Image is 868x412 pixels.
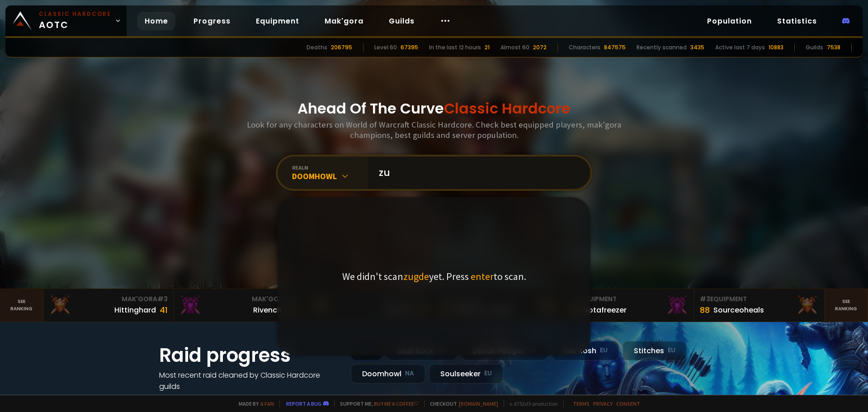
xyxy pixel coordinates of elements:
div: In the last 12 hours [429,43,481,52]
div: realm [292,164,368,171]
p: We didn't scan yet. Press to scan. [342,270,526,283]
div: 21 [485,43,490,52]
a: Seeranking [825,289,868,322]
span: Checkout [424,400,498,407]
a: #2Equipment88Notafreezer [564,289,694,322]
div: 2072 [533,43,547,52]
a: See all progress [159,393,218,403]
small: NA [405,369,414,378]
div: Mak'Gora [49,294,168,304]
a: a fan [260,400,274,407]
div: Equipment [700,294,819,304]
a: Privacy [593,400,613,407]
span: enter [471,270,494,283]
div: Stitches [623,341,687,360]
div: Doomhowl [351,364,425,384]
a: Equipment [249,12,307,30]
div: Equipment [570,294,689,304]
div: Notafreezer [583,304,627,316]
h1: Raid progress [159,341,340,369]
div: 67395 [401,43,418,52]
div: Hittinghard [114,304,156,316]
div: 88 [700,304,710,316]
a: Mak'Gora#2Rivench100 [174,289,304,322]
div: 206795 [331,43,352,52]
div: 41 [160,304,168,316]
a: Mak'Gora#3Hittinghard41 [43,289,174,322]
small: EU [668,346,675,355]
div: 847575 [604,43,626,52]
h3: Look for any characters on World of Warcraft Classic Hardcore. Check best equipped players, mak'g... [243,119,625,140]
a: Home [137,12,175,30]
a: Terms [573,400,590,407]
small: EU [600,346,608,355]
span: Made by [233,400,274,407]
div: Recently scanned [637,43,687,52]
a: Statistics [770,12,824,30]
div: Level 60 [374,43,397,52]
span: Support me, [334,400,419,407]
div: Sourceoheals [713,304,764,316]
div: Rivench [253,304,282,316]
div: Deaths [307,43,327,52]
a: Classic HardcoreAOTC [5,5,127,36]
small: Classic Hardcore [39,10,111,18]
a: Guilds [382,12,422,30]
a: Population [700,12,759,30]
a: Mak'gora [317,12,371,30]
span: AOTC [39,10,111,32]
h1: Ahead Of The Curve [297,98,571,119]
span: # 3 [157,294,168,303]
span: # 3 [700,294,710,303]
input: Search a character... [373,156,580,189]
div: Mak'Gora [179,294,298,304]
div: Nek'Rosh [552,341,619,360]
a: Consent [616,400,640,407]
div: Soulseeker [429,364,503,384]
div: Active last 7 days [715,43,765,52]
span: v. d752d5 - production [504,400,558,407]
span: zugde [403,270,429,283]
a: Progress [186,12,238,30]
div: 3435 [690,43,704,52]
div: Almost 60 [500,43,529,52]
span: Classic Hardcore [444,98,571,118]
div: 10883 [769,43,783,52]
h4: Most recent raid cleaned by Classic Hardcore guilds [159,369,340,392]
a: #3Equipment88Sourceoheals [694,289,825,322]
div: 7538 [827,43,840,52]
div: Guilds [806,43,823,52]
div: Characters [569,43,600,52]
a: [DOMAIN_NAME] [459,400,498,407]
small: EU [484,369,492,378]
a: Report a bug [286,400,321,407]
div: Doomhowl [292,171,368,181]
a: Buy me a coffee [374,400,419,407]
